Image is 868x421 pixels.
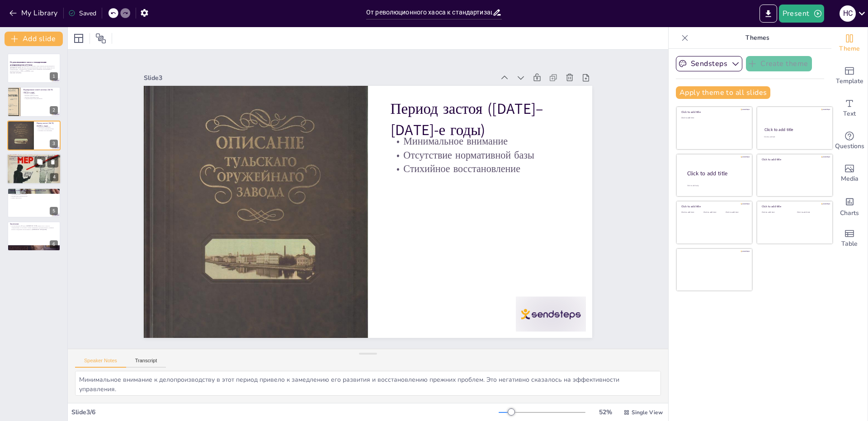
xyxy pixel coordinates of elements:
div: Click to add text [797,211,826,214]
p: Период застоя ([DATE]–[DATE]-е годы) [37,122,58,127]
p: Системный подход [9,159,58,161]
div: 5 [7,188,61,218]
div: 5 [50,207,58,215]
button: Create theme [746,56,812,71]
div: 2 [50,106,58,114]
span: Template [836,76,863,86]
button: Speaker Notes [75,358,126,368]
p: Вертикальный документопоток [10,195,58,197]
div: Click to add text [681,117,746,119]
p: В данной презентации рассматриваются ключевые этапы развития делопроизводства в [GEOGRAPHIC_DATA]... [10,65,58,72]
div: Click to add text [703,211,724,214]
div: Add charts and graphs [831,190,868,222]
div: Click to add title [764,127,825,132]
p: Период застоя ([DATE]–[DATE]-е годы) [431,179,542,360]
div: Click to add title [762,158,826,161]
p: Стандартизация форм документов [23,98,58,99]
p: Создание ВНИИДАД [9,161,58,163]
button: Apply theme to all slides [676,86,770,99]
div: 4 [7,154,61,184]
p: Стихийное восстановление [37,130,58,131]
div: Click to add title [687,169,745,177]
button: My Library [7,6,61,20]
button: H C [840,5,856,23]
p: Делопроизводство XX века в [GEOGRAPHIC_DATA] прошло путь от хаоса к стандартизации, что заложило ... [10,225,58,230]
div: 4 [50,173,58,182]
button: Transcript [126,358,166,368]
button: Add slide [5,32,63,46]
div: Layout [71,31,86,46]
button: Duplicate Slide [34,157,45,168]
p: Стандартизация и законодательное оформление ([DATE]–[DATE]-е годы) [9,155,58,160]
p: Стихийное восстановление [398,205,484,374]
p: Распорядительные документы [10,193,58,195]
p: Themes [692,27,822,49]
span: Position [95,33,106,44]
div: Click to add text [681,211,702,214]
div: Add ready made slides [831,60,868,92]
p: Общие особенности делопроизводства XX века [10,189,58,192]
div: Click to add text [762,211,790,214]
div: 1 [7,53,61,83]
div: Add a table [831,222,868,255]
div: Click to add title [681,205,746,208]
span: Single View [632,409,663,416]
textarea: Минимальное внимание к делопроизводству в этот период привело к замедлению его развития и восстан... [75,371,661,396]
div: H C [840,5,856,22]
p: Научная организация труда [23,96,58,98]
p: Минимальное внимание [424,193,510,363]
div: 6 [50,240,58,248]
div: Get real-time input from your audience [831,125,868,157]
span: Charts [840,208,859,218]
p: Введение единой системы [23,94,58,96]
div: 3 [50,140,58,148]
div: 2 [7,87,61,117]
div: Click to add text [726,211,746,214]
div: Click to add text [764,136,824,138]
div: Add images, graphics, shapes or video [831,157,868,190]
div: Click to add title [762,205,826,208]
p: Разработка ЕГСД [9,163,58,165]
p: Минимальное внимание [37,126,58,128]
span: Questions [835,141,864,151]
div: Saved [68,9,96,18]
p: Режим секретности [10,197,58,199]
p: Формирование новой системы ([DATE]–[DATE]-е годы) [23,89,58,94]
div: 52 % [594,408,616,416]
p: Разрыв с традицией [23,93,58,94]
div: Slide 3 / 6 [71,408,499,416]
span: Table [841,239,858,249]
strong: От революционного хаоса к стандартизации: делопроизводство в XX веке [10,61,47,66]
div: Click to add title [681,110,746,114]
p: Отсутствие нормативной базы [411,199,497,368]
p: Отсутствие нормативной базы [37,128,58,130]
div: Click to add body [687,184,744,187]
button: Sendsteps [676,56,742,71]
span: Text [843,109,856,119]
div: Change the overall theme [831,27,868,60]
div: 3 [7,121,61,150]
div: Add text boxes [831,92,868,125]
div: 6 [7,221,61,251]
button: Present [779,5,824,23]
div: 1 [50,72,58,80]
input: Insert title [366,6,492,19]
button: Delete Slide [47,157,58,168]
span: Theme [839,44,860,54]
p: Generated with [URL] [10,72,58,74]
span: Media [841,174,859,184]
p: Заключение [10,223,58,225]
button: Export to PowerPoint [759,5,777,23]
